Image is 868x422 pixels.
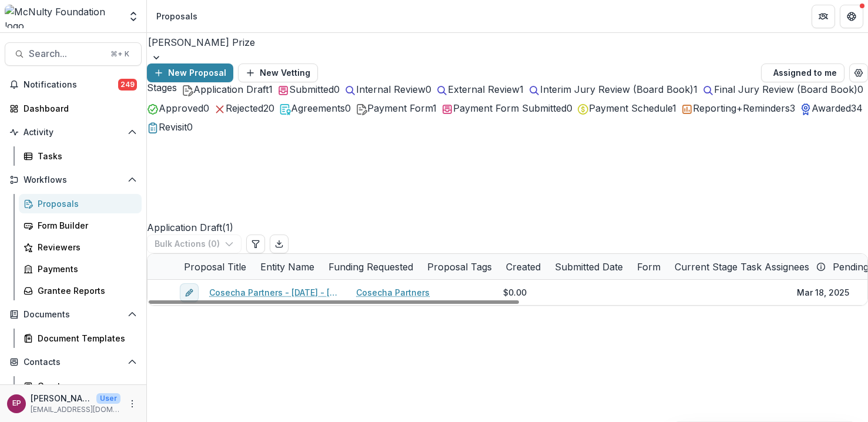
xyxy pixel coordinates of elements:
button: Submitted0 [277,82,340,96]
div: Current Stage Task Assignees [668,254,826,279]
button: Payment Form Submitted0 [441,101,572,115]
span: Rejected [226,102,263,114]
div: Proposal Tags [420,254,499,279]
div: Proposal Title [177,254,253,279]
span: 0 [345,102,351,114]
button: Awarded34 [800,101,863,115]
div: Document Templates [38,332,132,344]
img: McNulty Foundation logo [5,5,120,28]
span: Activity [24,128,123,138]
button: Get Help [840,5,863,28]
button: Search... [5,42,142,66]
button: Assigned to me [761,63,844,82]
span: 1 [672,102,676,114]
button: edit [180,283,199,302]
button: Open table manager [849,63,868,82]
a: Grantee Reports [19,281,142,300]
span: Approved [159,102,203,114]
div: Esther Park [12,400,21,407]
span: Payment Form [367,102,433,114]
a: Reviewers [19,237,142,257]
span: External Review [448,83,520,95]
span: Contacts [24,357,123,367]
div: Proposal Tags [420,260,499,274]
button: Open Workflows [5,170,142,189]
div: Form [630,254,668,279]
nav: breadcrumb [152,8,202,25]
p: [PERSON_NAME] [31,392,92,404]
button: Reporting+Reminders3 [681,101,795,115]
span: 34 [851,102,863,114]
div: Grantees [38,380,132,392]
span: 0 [187,121,193,133]
h2: Application Draft ( 1 ) [147,134,233,235]
button: Open Activity [5,123,142,142]
span: 249 [118,79,137,91]
a: Payments [19,259,142,279]
div: Submitted Date [548,254,630,279]
a: Form Builder [19,216,142,235]
span: Documents [24,310,123,320]
span: Final Jury Review (Board Book) [714,83,857,95]
span: Revisit [159,121,187,133]
button: Agreements0 [279,101,351,115]
div: Entity Name [253,260,321,274]
span: Submitted [289,83,334,95]
button: Edit table settings [246,235,265,253]
a: Proposals [19,194,142,213]
div: Payments [38,263,132,275]
div: Created [499,254,548,279]
div: Funding Requested [321,254,420,279]
div: Tasks [38,150,132,162]
span: 0 [334,83,340,95]
span: 1 [269,83,273,95]
span: 0 [857,83,863,95]
span: Notifications [24,80,118,90]
button: New Proposal [147,63,233,82]
button: New Vetting [238,63,318,82]
a: Cosecha Partners [356,286,430,299]
button: Notifications249 [5,75,142,94]
span: 3 [790,102,795,114]
span: 1 [520,83,524,95]
button: Bulk Actions (0) [147,235,242,253]
div: Submitted Date [548,260,630,274]
button: Payment Schedule1 [577,101,676,115]
div: Reviewers [38,241,132,253]
div: Entity Name [253,254,321,279]
button: External Review1 [436,82,524,96]
a: Cosecha Partners - [DATE] - [DATE] [PERSON_NAME] Prize Application [209,286,342,299]
div: Proposals [156,10,197,22]
a: Grantees [19,376,142,396]
span: 1 [693,83,698,95]
div: Current Stage Task Assignees [668,260,816,274]
span: Payment Form Submitted [453,102,567,114]
span: Workflows [24,175,123,185]
a: Tasks [19,146,142,166]
button: Open entity switcher [125,5,142,28]
span: 0 [203,102,209,114]
button: Approved0 [147,101,209,115]
div: Funding Requested [321,260,420,274]
span: 20 [263,102,274,114]
div: Mar 18, 2025 [797,286,849,299]
span: Agreements [291,102,345,114]
div: Dashboard [24,102,132,115]
button: Rejected20 [214,101,274,115]
button: More [125,397,139,411]
span: Search... [29,48,103,59]
span: 0 [567,102,572,114]
div: Grantee Reports [38,284,132,297]
span: Awarded [812,102,851,114]
button: Open Documents [5,305,142,324]
span: Internal Review [356,83,425,95]
div: Proposal Title [177,260,253,274]
button: Internal Review0 [344,82,431,96]
div: ⌘ + K [108,48,132,61]
p: [EMAIL_ADDRESS][DOMAIN_NAME] [31,404,120,415]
